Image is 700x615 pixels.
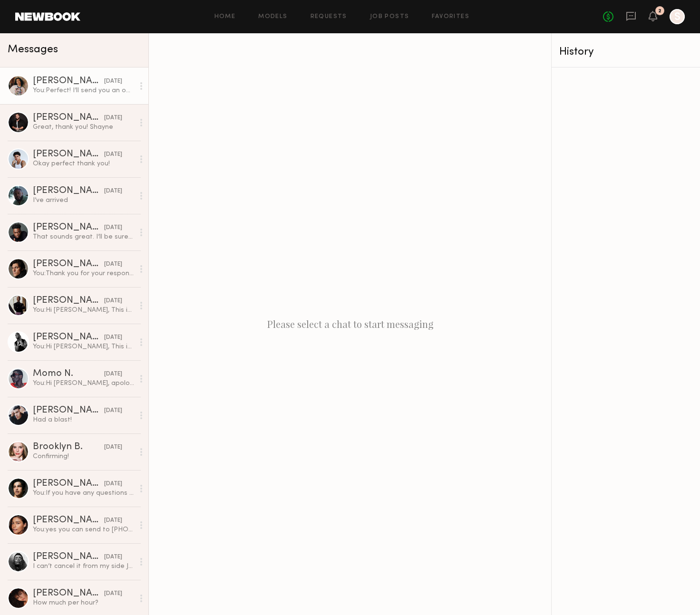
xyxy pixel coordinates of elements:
[104,589,122,598] div: [DATE]
[33,113,104,123] div: [PERSON_NAME]
[214,14,236,20] a: Home
[104,480,122,489] div: [DATE]
[33,562,134,571] div: I can’t cancel it from my side Just showing message option
[311,14,347,20] a: Requests
[33,552,104,562] div: [PERSON_NAME]
[432,14,469,20] a: Favorites
[33,86,134,95] div: You: Perfect! I’ll send you an option request now and share the shoot details. Once everything is...
[658,9,661,14] div: 2
[104,223,122,232] div: [DATE]
[33,296,104,306] div: [PERSON_NAME]
[33,223,104,232] div: [PERSON_NAME]
[104,77,122,86] div: [DATE]
[33,232,134,241] div: That sounds great. I’ll be sure to keep an eye out. Thank you and talk soon! Have a great weekend!
[258,14,287,20] a: Models
[33,589,104,598] div: [PERSON_NAME]
[33,150,104,159] div: [PERSON_NAME]
[33,516,104,525] div: [PERSON_NAME]
[33,406,104,415] div: [PERSON_NAME]
[33,259,104,269] div: [PERSON_NAME]
[370,14,409,20] a: Job Posts
[104,114,122,123] div: [DATE]
[33,269,134,278] div: You: Thank you for your response! Let me discuss with the management and get back to you no later...
[33,452,134,461] div: Confirming!
[33,442,104,452] div: Brooklyn B.
[104,553,122,562] div: [DATE]
[33,369,104,379] div: Momo N.
[33,306,134,315] div: You: Hi [PERSON_NAME], This is [PERSON_NAME] from [GEOGRAPHIC_DATA]. We’re planning an editorial ...
[104,516,122,525] div: [DATE]
[33,598,134,607] div: How much per hour?
[104,406,122,415] div: [DATE]
[33,333,104,342] div: [PERSON_NAME]
[33,77,104,86] div: [PERSON_NAME] S.
[33,525,134,534] div: You: yes you can send to [PHONE_NUMBER]
[33,379,134,388] div: You: Hi [PERSON_NAME], apologies for the mix up - I accidentally pasted the wrong name in my last...
[33,186,104,196] div: [PERSON_NAME]
[559,47,692,58] div: History
[104,150,122,159] div: [DATE]
[33,123,134,132] div: Great, thank you! Shayne
[33,415,134,424] div: Had a blast!
[104,370,122,379] div: [DATE]
[104,297,122,306] div: [DATE]
[33,479,104,489] div: [PERSON_NAME]
[670,9,685,24] a: S
[33,489,134,498] div: You: If you have any questions contact [PHONE_NUMBER]
[149,33,551,615] div: Please select a chat to start messaging
[104,260,122,269] div: [DATE]
[33,159,134,168] div: Okay perfect thank you!
[104,333,122,342] div: [DATE]
[33,196,134,205] div: I’ve arrived
[8,44,58,55] span: Messages
[104,187,122,196] div: [DATE]
[104,443,122,452] div: [DATE]
[33,342,134,351] div: You: Hi [PERSON_NAME], This is [PERSON_NAME] from [GEOGRAPHIC_DATA]. We’re planning an editorial ...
